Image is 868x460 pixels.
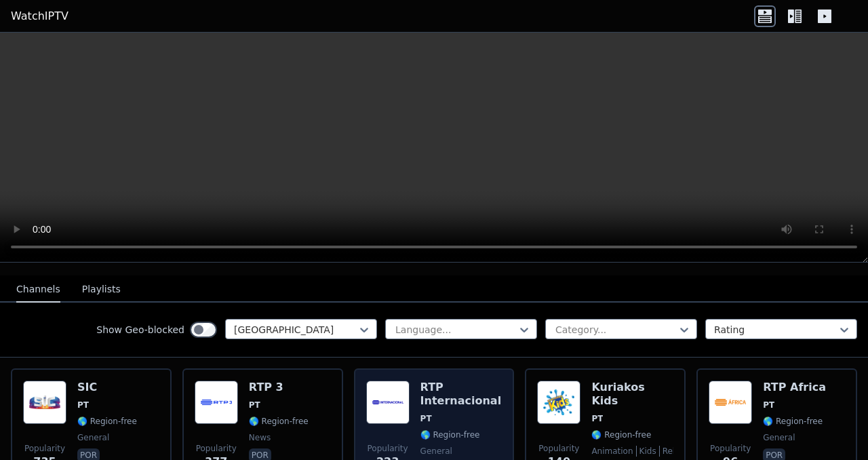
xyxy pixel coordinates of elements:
[591,446,633,457] span: animation
[420,429,480,440] span: 🌎 Region-free
[77,416,137,427] span: 🌎 Region-free
[249,381,309,394] h6: RTP 3
[591,429,651,440] span: 🌎 Region-free
[96,323,184,337] label: Show Geo-blocked
[249,416,309,427] span: 🌎 Region-free
[763,400,774,410] span: PT
[591,413,603,424] span: PT
[196,443,237,454] span: Popularity
[420,381,502,408] h6: RTP Internacional
[11,8,68,24] a: WatchIPTV
[366,381,410,424] img: RTP Internacional
[538,443,579,454] span: Popularity
[77,381,137,394] h6: SIC
[368,443,408,454] span: Popularity
[24,443,65,454] span: Popularity
[82,277,121,303] button: Playlists
[537,381,580,424] img: Kuriakos Kids
[77,400,89,410] span: PT
[763,432,795,443] span: general
[195,381,238,424] img: RTP 3
[249,400,260,410] span: PT
[77,432,109,443] span: general
[420,446,452,457] span: general
[636,446,656,457] span: kids
[16,277,60,303] button: Channels
[591,381,673,408] h6: Kuriakos Kids
[763,416,823,427] span: 🌎 Region-free
[659,446,699,457] span: religious
[249,432,271,443] span: news
[709,381,752,424] img: RTP Africa
[710,443,751,454] span: Popularity
[763,381,826,394] h6: RTP Africa
[420,413,432,424] span: PT
[23,381,66,424] img: SIC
